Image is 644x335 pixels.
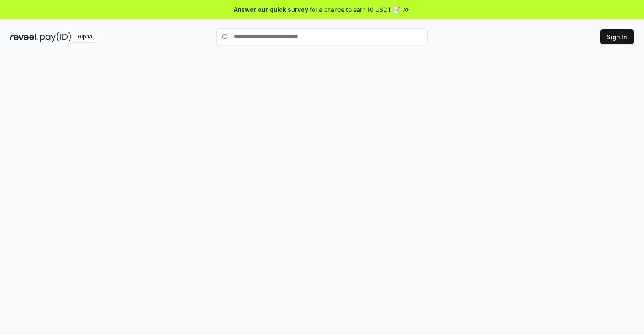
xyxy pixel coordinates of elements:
[600,29,634,44] button: Sign In
[234,5,308,14] span: Answer our quick survey
[310,5,400,14] span: for a chance to earn 10 USDT 📝
[73,32,97,42] div: Alpha
[40,32,71,42] img: pay_id
[10,32,38,42] img: reveel_dark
